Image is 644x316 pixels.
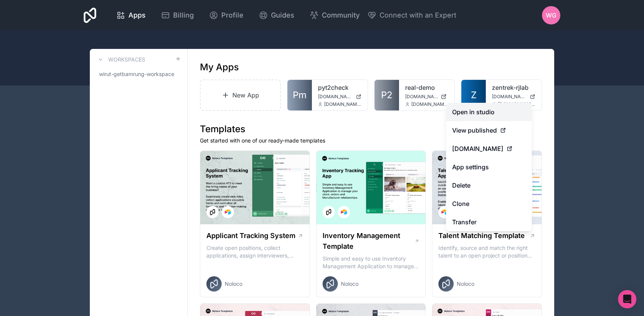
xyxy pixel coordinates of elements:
[471,89,477,101] span: Z
[323,255,420,270] p: Simple and easy to use Inventory Management Application to manage your stock, orders and Manufact...
[405,83,449,92] a: real-demo
[618,290,636,308] div: Open Intercom Messenger
[323,230,414,252] h1: Inventory Management Template
[303,7,366,24] a: Community
[96,67,181,81] a: wirut-getbamrung-workspace
[206,244,303,259] p: Create open positions, collect applications, assign interviewers, centralise candidate feedback a...
[411,101,449,107] span: [DOMAIN_NAME][EMAIL_ADDRESS][DOMAIN_NAME]
[546,11,556,20] span: WG
[446,103,532,121] a: Open in studio
[99,70,174,78] span: wirut-getbamrung-workspace
[492,94,535,100] a: [DOMAIN_NAME]
[203,7,250,24] a: Profile
[446,176,532,194] button: Delete
[318,94,362,100] a: [DOMAIN_NAME]
[155,7,200,24] a: Billing
[110,7,152,24] a: Apps
[206,230,295,241] h1: Applicant Tracking System
[381,89,393,101] span: P2
[452,126,497,135] span: View published
[375,80,399,110] a: P2
[221,10,243,21] span: Profile
[446,194,532,213] a: Clone
[108,56,145,63] h3: Workspaces
[96,55,145,64] a: Workspaces
[253,7,300,24] a: Guides
[324,101,362,107] span: [DOMAIN_NAME][EMAIL_ADDRESS][DOMAIN_NAME]
[446,158,532,176] a: App settings
[271,10,294,21] span: Guides
[341,280,358,288] span: Noloco
[461,80,486,110] a: Z
[128,10,146,21] span: Apps
[318,94,353,100] span: [DOMAIN_NAME]
[446,213,532,231] a: Transfer
[225,209,231,215] img: Airtable Logo
[341,209,347,215] img: Airtable Logo
[446,121,532,139] a: View published
[452,144,503,153] span: [DOMAIN_NAME]
[492,94,527,100] span: [DOMAIN_NAME]
[293,89,307,101] span: Pm
[287,80,312,110] a: Pm
[438,244,535,259] p: Identify, source and match the right talent to an open project or position with our Talent Matchi...
[173,10,194,21] span: Billing
[200,79,281,111] a: New App
[380,10,456,21] span: Connect with an Expert
[438,230,525,241] h1: Talent Matching Template
[200,123,542,135] h1: Templates
[322,10,360,21] span: Community
[457,280,474,288] span: Noloco
[200,61,239,73] h1: My Apps
[200,137,542,144] p: Get started with one of our ready-made templates
[405,94,449,100] a: [DOMAIN_NAME]
[367,10,456,21] button: Connect with an Expert
[498,101,535,107] span: [DOMAIN_NAME][EMAIL_ADDRESS][DOMAIN_NAME]
[441,209,448,215] img: Airtable Logo
[446,139,532,158] a: [DOMAIN_NAME]
[405,94,438,100] span: [DOMAIN_NAME]
[492,83,535,92] a: zentrek-rjlab
[318,83,362,92] a: pyt2check
[225,280,242,288] span: Noloco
